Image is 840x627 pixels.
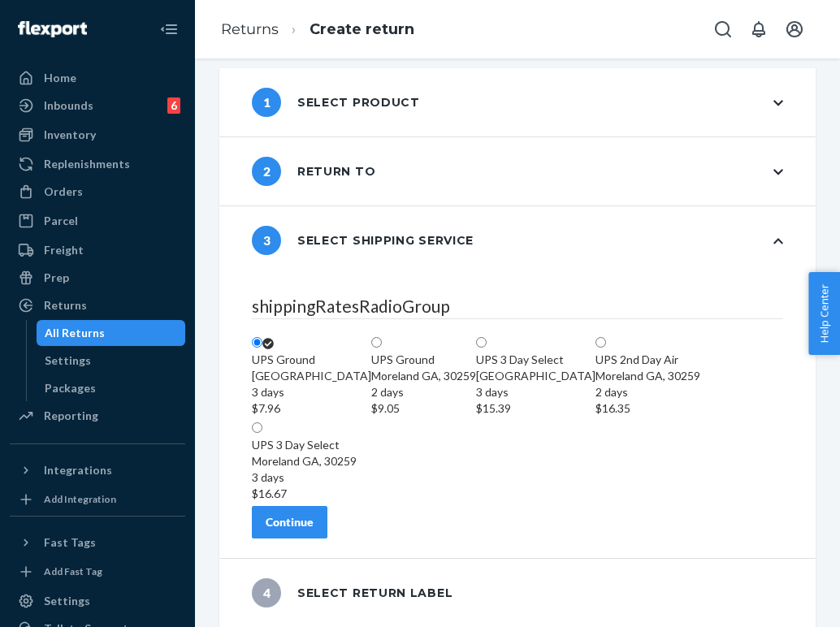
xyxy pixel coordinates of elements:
span: 3 [252,226,281,255]
div: [GEOGRAPHIC_DATA] [252,368,371,417]
div: $7.96 [252,400,371,417]
button: Open notifications [743,13,775,45]
a: Create return [310,20,414,38]
div: UPS Ground [371,352,476,368]
button: Close Navigation [153,13,185,45]
span: 4 [252,578,281,608]
a: Settings [10,588,185,614]
div: $16.67 [252,486,357,502]
div: Freight [44,242,84,258]
a: Parcel [10,208,185,234]
a: Add Integration [10,490,185,509]
button: Integrations [10,457,185,483]
div: $15.39 [476,400,595,417]
div: Select shipping service [252,226,474,255]
legend: shippingRatesRadioGroup [252,294,783,319]
a: Add Fast Tag [10,562,185,582]
button: Help Center [808,272,840,355]
div: 3 days [476,384,595,400]
img: Flexport logo [18,21,87,37]
div: UPS 3 Day Select [252,437,357,453]
div: Home [44,70,76,86]
div: 3 days [252,384,371,400]
button: Continue [252,506,327,538]
a: All Returns [37,320,186,346]
a: Home [10,65,185,91]
a: Reporting [10,403,185,429]
button: Open account menu [778,13,811,45]
a: Returns [10,292,185,318]
div: Moreland GA, 30259 [595,368,700,417]
div: Add Fast Tag [44,564,102,578]
div: Replenishments [44,156,130,172]
a: Settings [37,348,186,374]
ol: breadcrumbs [208,6,427,54]
div: Packages [45,380,96,396]
div: Parcel [44,213,78,229]
div: Prep [44,270,69,286]
div: Select return label [252,578,452,608]
input: UPS 2nd Day AirMoreland GA, 302592 days$16.35 [595,337,606,348]
div: Settings [44,593,90,609]
div: Inventory [44,127,96,143]
button: Open Search Box [707,13,739,45]
span: 1 [252,88,281,117]
div: 2 days [371,384,476,400]
a: Freight [10,237,185,263]
div: Settings [45,352,91,369]
a: Returns [221,20,279,38]
div: Orders [44,184,83,200]
a: Prep [10,265,185,291]
div: Returns [44,297,87,313]
div: Reporting [44,408,98,424]
div: 3 days [252,469,357,486]
a: Orders [10,179,185,205]
div: Fast Tags [44,534,96,551]
div: Return to [252,157,375,186]
div: UPS Ground [252,352,371,368]
div: 2 days [595,384,700,400]
div: Inbounds [44,97,93,114]
div: $9.05 [371,400,476,417]
input: UPS 3 Day Select[GEOGRAPHIC_DATA]3 days$15.39 [476,337,487,348]
div: $16.35 [595,400,700,417]
div: Select product [252,88,420,117]
input: UPS 3 Day SelectMoreland GA, 302593 days$16.67 [252,422,262,433]
a: Inventory [10,122,185,148]
div: Moreland GA, 30259 [371,368,476,417]
a: Inbounds6 [10,93,185,119]
a: Replenishments [10,151,185,177]
div: UPS 2nd Day Air [595,352,700,368]
input: UPS Ground[GEOGRAPHIC_DATA]3 days$7.96 [252,337,262,348]
span: 2 [252,157,281,186]
div: Moreland GA, 30259 [252,453,357,502]
div: All Returns [45,325,105,341]
div: [GEOGRAPHIC_DATA] [476,368,595,417]
div: Continue [266,514,314,530]
div: Integrations [44,462,112,478]
div: UPS 3 Day Select [476,352,595,368]
div: 6 [167,97,180,114]
input: UPS GroundMoreland GA, 302592 days$9.05 [371,337,382,348]
button: Fast Tags [10,530,185,556]
a: Packages [37,375,186,401]
div: Add Integration [44,492,116,506]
